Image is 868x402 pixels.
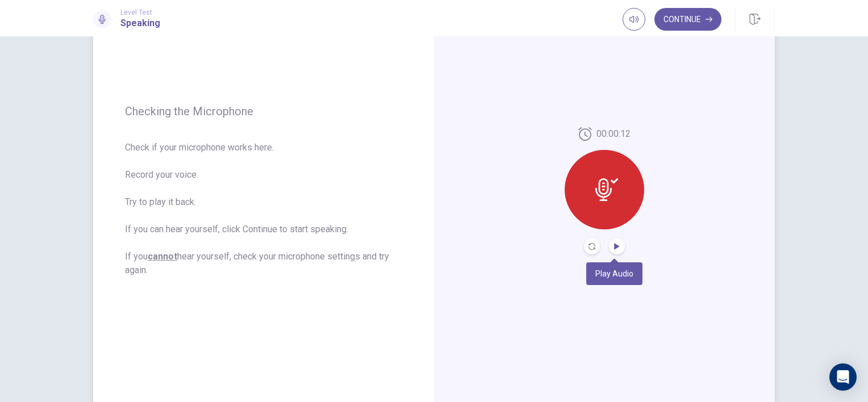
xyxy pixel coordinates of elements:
[120,16,160,30] h1: Speaking
[584,238,600,254] button: Record Again
[120,9,160,16] span: Level Test
[829,363,857,391] div: Open Intercom Messenger
[125,104,402,118] span: Checking the Microphone
[609,238,625,254] button: Play Audio
[596,127,631,141] span: 00:00:12
[586,262,642,285] div: Play Audio
[654,8,721,31] button: Continue
[148,251,177,262] u: cannot
[125,141,402,277] span: Check if your microphone works here. Record your voice. Try to play it back. If you can hear your...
